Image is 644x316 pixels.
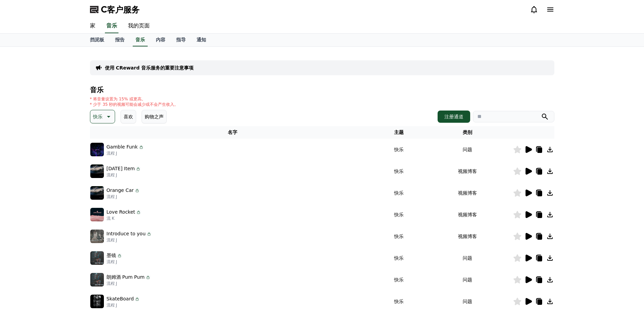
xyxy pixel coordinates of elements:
p: [DATE] Item [107,165,135,172]
th: 主题 [375,126,422,139]
td: 快乐 [375,225,422,247]
a: 挡泥板 [85,34,110,46]
a: C客户服务 [90,4,140,15]
img: 音乐 [90,273,104,287]
td: 问题 [422,269,513,291]
p: 流程 J [107,151,144,156]
p: 流程 J [107,194,140,199]
font: 挡泥板 [90,37,104,42]
font: 注册通道 [444,113,463,120]
font: 音乐 [135,37,145,42]
p: 流程 J [107,237,152,243]
img: 音乐 [90,186,104,200]
td: 视频博客 [422,182,513,204]
p: Orange Car [107,187,134,194]
a: 家 [85,19,101,33]
a: 指导 [171,34,191,46]
img: 音乐 [90,143,104,156]
p: 流 K [107,216,142,221]
span: C客户服务 [101,4,140,15]
a: 音乐 [105,19,118,33]
p: SkateBoard [107,295,134,302]
p: 朗姆酒 Pum Pum [107,274,145,281]
h4: 音乐 [90,86,554,94]
button: 注册通道 [438,111,470,123]
a: 使用 CReward 音乐服务的重要注意事项 [105,64,194,71]
a: 内容 [150,34,171,46]
p: 流程 J [107,172,141,178]
td: 视频博客 [422,160,513,182]
img: 音乐 [90,251,104,265]
img: 音乐 [90,208,104,221]
p: 流程 J [107,281,151,286]
font: 指导 [176,37,186,42]
button: 喜欢 [121,110,136,123]
p: 快乐 [93,112,103,121]
td: 快乐 [375,204,422,225]
img: 音乐 [90,164,104,178]
td: 问题 [422,291,513,312]
button: 快乐 [90,110,115,123]
p: Love Rocket [107,209,135,216]
a: 音乐 [133,34,148,46]
a: 报告 [110,34,130,46]
p: 流程 J [107,302,140,308]
td: 快乐 [375,139,422,160]
td: 快乐 [375,160,422,182]
td: 问题 [422,247,513,269]
a: 我的页面 [123,19,155,33]
td: 问题 [422,139,513,160]
td: 快乐 [375,182,422,204]
a: 通知 [191,34,211,46]
td: 快乐 [375,291,422,312]
img: 音乐 [90,230,104,243]
td: 视频博客 [422,225,513,247]
font: 通知 [197,37,206,42]
p: 流程 J [107,259,122,264]
p: Introduce to you [107,230,146,237]
img: 音乐 [90,295,104,308]
td: 视频博客 [422,204,513,225]
font: 报告 [115,37,125,42]
th: 类别 [422,126,513,139]
button: 购物之声 [142,110,167,123]
p: Gamble Funk [107,143,138,151]
p: 墨镜 [107,252,116,259]
p: * 将音量设置为 15% 或更高。 [90,96,179,102]
td: 快乐 [375,269,422,291]
td: 快乐 [375,247,422,269]
font: 内容 [156,37,165,42]
th: 名字 [90,126,376,139]
p: * 少于 35 秒的视频可能会减少或不会产生收入。 [90,102,179,107]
